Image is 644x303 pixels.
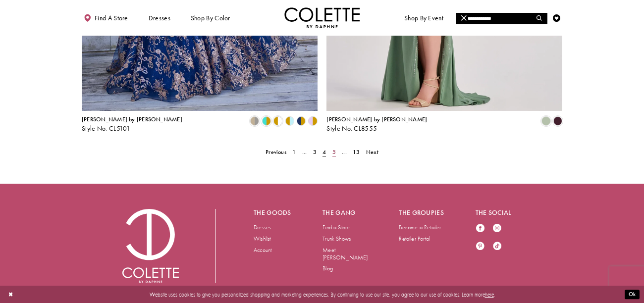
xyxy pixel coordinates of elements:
[254,235,271,243] a: Wishlist
[492,242,502,252] a: Visit our TikTok - Opens in new tab
[364,147,380,158] a: Next Page
[149,14,170,22] span: Dresses
[297,116,306,125] i: Navy/Gold
[250,116,259,125] i: Gold/Pewter
[311,147,319,158] a: Page 3
[322,209,369,216] h5: The gang
[147,7,172,28] span: Dresses
[54,289,590,299] p: Website uses cookies to give you personalized shopping and marketing experiences. By continuing t...
[492,224,502,234] a: Visit our Instagram - Opens in new tab
[266,148,286,156] span: Previous
[353,148,360,156] span: 13
[462,7,518,28] a: Meet the designer
[404,14,443,22] span: Shop By Event
[322,148,326,156] span: 4
[82,124,131,133] span: Style No. CL5101
[340,147,349,158] a: ...
[553,116,562,125] i: Raisin
[326,115,427,123] span: [PERSON_NAME] by [PERSON_NAME]
[300,147,309,158] a: ...
[476,224,485,234] a: Visit our Facebook - Opens in new tab
[321,147,328,158] span: Current Page
[285,116,294,125] i: Light Blue/Gold
[82,115,182,123] span: [PERSON_NAME] by [PERSON_NAME]
[332,148,336,156] span: 5
[254,223,271,231] a: Dresses
[399,209,445,216] h5: The groupies
[82,7,130,28] a: Find a store
[551,7,562,28] a: Check Wishlist
[322,264,333,272] a: Blog
[326,124,377,133] span: Style No. CL8555
[95,14,128,22] span: Find a store
[366,148,378,156] span: Next
[342,148,347,156] span: ...
[399,223,441,231] a: Become a Retailer
[476,242,485,252] a: Visit our Pinterest - Opens in new tab
[189,7,232,28] span: Shop by color
[4,288,17,301] button: Close Dialog
[399,235,430,243] a: Retailer Portal
[284,7,360,28] img: Colette by Daphne
[322,246,368,261] a: Meet [PERSON_NAME]
[254,246,271,254] a: Account
[456,13,547,24] div: Search form
[322,235,351,243] a: Trunk Shows
[284,7,360,28] a: Visit Home Page
[476,209,522,216] h5: The social
[254,209,292,216] h5: The goods
[122,209,179,283] a: Visit Colette by Daphne Homepage
[532,13,547,24] button: Submit Search
[302,148,307,156] span: ...
[322,223,350,231] a: Find a Store
[308,116,317,125] i: Lilac/Gold
[191,14,230,22] span: Shop by color
[290,147,298,158] a: Page 1
[485,291,494,298] a: here
[326,116,427,132] div: Colette by Daphne Style No. CL8555
[351,147,363,158] a: Page 13
[313,148,317,156] span: 3
[273,116,282,125] i: Gold/White
[456,13,546,24] input: Search
[264,147,289,158] a: Prev Page
[82,116,182,132] div: Colette by Daphne Style No. CL5101
[472,220,512,255] ul: Follow us
[330,147,338,158] a: Page 5
[535,7,546,28] a: Toggle search
[402,7,445,28] span: Shop By Event
[625,290,640,299] button: Submit Dialog
[456,13,471,24] button: Close Search
[122,209,179,283] img: Colette by Daphne
[292,148,296,156] span: 1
